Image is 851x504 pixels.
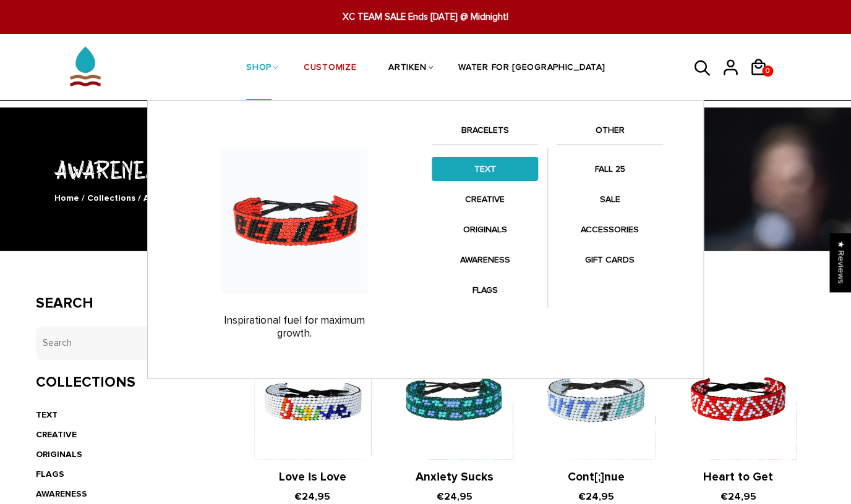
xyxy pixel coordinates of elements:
[432,123,538,144] a: BRACELETS
[36,469,64,479] a: FLAGS
[720,490,756,503] span: €24,95
[263,10,588,24] span: XC TEAM SALE Ends [DATE] @ Midnight!
[143,193,195,203] span: AWARENESS
[169,314,419,340] p: Inspirational fuel for maximum growth.
[830,233,851,292] div: Click to open Judge.me floating reviews tab
[36,153,815,185] h1: AWARENESS
[36,489,87,499] a: AWARENESS
[557,248,663,272] a: GIFT CARDS
[36,326,217,360] input: Search
[749,80,777,82] a: 0
[87,193,135,203] a: Collections
[36,374,217,392] h3: Collections
[568,470,625,484] a: Cont[;]nue
[557,123,663,144] a: OTHER
[416,470,494,484] a: Anxiety Sucks
[557,217,663,241] a: ACCESSORIES
[82,193,85,203] span: /
[578,490,614,503] span: €24,95
[703,470,773,484] a: Heart to Get
[279,470,346,484] a: Love is Love
[246,36,272,101] a: SHOP
[432,157,538,181] a: TEXT
[458,36,605,101] a: WATER FOR [GEOGRAPHIC_DATA]
[54,193,79,203] a: Home
[138,193,141,203] span: /
[557,157,663,181] a: FALL 25
[36,409,58,420] a: TEXT
[432,187,538,211] a: CREATIVE
[36,449,82,460] a: ORIGINALS
[304,36,356,101] a: CUSTOMIZE
[432,248,538,272] a: AWARENESS
[432,217,538,241] a: ORIGINALS
[437,490,473,503] span: €24,95
[36,295,217,313] h3: Search
[432,278,538,302] a: FLAGS
[36,429,77,440] a: CREATIVE
[557,187,663,211] a: SALE
[388,36,426,101] a: ARTIKEN
[294,490,330,503] span: €24,95
[763,62,772,80] span: 0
